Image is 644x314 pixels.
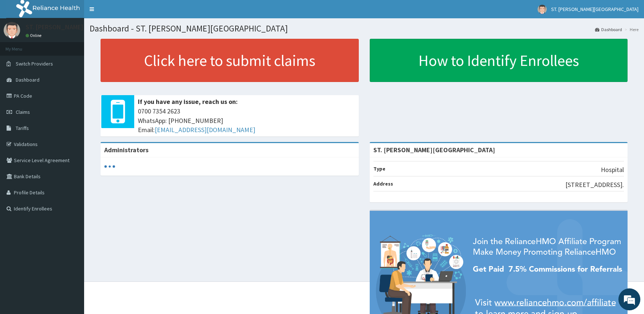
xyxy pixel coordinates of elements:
img: User Image [4,22,20,38]
span: Tariffs [16,125,29,131]
a: [EMAIL_ADDRESS][DOMAIN_NAME] [155,126,255,134]
p: [STREET_ADDRESS]. [565,180,624,190]
p: Hospital [601,165,624,175]
svg: audio-loading [104,161,115,172]
img: User Image [538,5,547,14]
a: Dashboard [595,26,622,33]
strong: ST. [PERSON_NAME][GEOGRAPHIC_DATA] [373,146,495,154]
a: Click here to submit claims [101,39,359,82]
b: Address [373,180,393,187]
span: Switch Providers [16,60,53,67]
h1: Dashboard - ST. [PERSON_NAME][GEOGRAPHIC_DATA] [90,24,639,33]
a: How to Identify Enrollees [370,39,628,82]
b: If you have any issue, reach us on: [138,97,238,106]
p: ST. [PERSON_NAME][GEOGRAPHIC_DATA] [26,24,144,30]
li: Here [623,26,639,33]
b: Type [373,165,385,172]
a: Online [26,33,43,38]
b: Administrators [104,146,148,154]
span: Dashboard [16,76,39,83]
span: Claims [16,109,30,115]
span: 0700 7354 2623 WhatsApp: [PHONE_NUMBER] Email: [138,106,355,135]
span: ST. [PERSON_NAME][GEOGRAPHIC_DATA] [551,6,639,12]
